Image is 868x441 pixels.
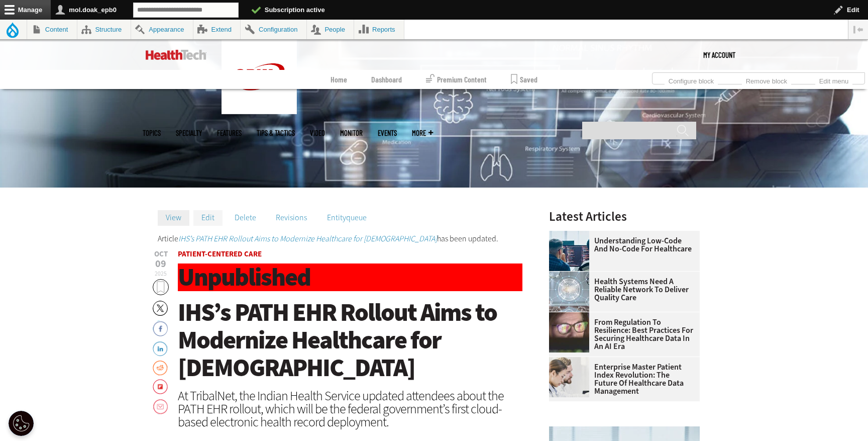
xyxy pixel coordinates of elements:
[549,278,694,302] a: Health Systems Need a Reliable Network To Deliver Quality Care
[77,20,131,39] a: Structure
[257,129,295,137] a: Tips & Tactics
[549,231,594,239] a: Coworkers coding
[241,20,306,39] a: Configuration
[815,74,852,85] a: Edit menu
[178,233,437,244] a: IHS’s PATH EHR Rollout Aims to Modernize Healthcare for [DEMOGRAPHIC_DATA]
[158,210,189,225] a: View
[742,74,791,85] a: Remove block
[549,357,589,397] img: medical researchers look at data on desktop monitor
[158,235,522,243] div: Status message
[227,210,264,225] a: Delete
[9,411,34,436] button: Open Preferences
[146,50,206,60] img: Home
[665,74,718,85] a: Configure block
[131,20,193,39] a: Appearance
[143,129,161,137] span: Topics
[155,270,167,278] span: 2025
[549,318,694,350] a: From Regulation to Resilience: Best Practices for Securing Healthcare Data in an AI Era
[340,129,363,137] a: MonITor
[217,129,242,137] a: Features
[268,210,315,225] a: Revisions
[178,296,497,384] span: IHS’s PATH EHR Rollout Aims to Modernize Healthcare for [DEMOGRAPHIC_DATA]
[549,357,594,365] a: medical researchers look at data on desktop monitor
[549,272,594,280] a: Healthcare networking
[549,312,594,320] a: woman wearing glasses looking at healthcare data on screen
[549,272,589,312] img: Healthcare networking
[371,70,402,89] a: Dashboard
[848,20,868,39] button: Vertical orientation
[549,210,700,223] h3: Latest Articles
[426,70,487,89] a: Premium Content
[549,312,589,352] img: woman wearing glasses looking at healthcare data on screen
[307,20,354,39] a: People
[178,263,522,291] h1: Unpublished
[153,259,169,269] span: 09
[9,411,34,436] div: Cookie Settings
[549,363,694,395] a: Enterprise Master Patient Index Revolution: The Future of Healthcare Data Management
[331,70,347,89] a: Home
[703,40,735,70] a: My Account
[549,231,589,271] img: Coworkers coding
[412,129,433,137] span: More
[27,20,77,39] a: Content
[378,129,397,137] a: Events
[549,237,694,253] a: Understanding Low-Code and No-Code for Healthcare
[703,40,735,70] div: User menu
[178,389,522,428] div: At TribalNet, the Indian Health Service updated attendees about the PATH EHR rollout, which will ...
[319,210,375,225] a: Entityqueue
[354,20,404,39] a: Reports
[176,129,202,137] span: Specialty
[153,250,169,258] span: Oct
[222,40,297,114] img: Home
[310,129,325,137] a: Video
[222,106,297,117] a: CDW
[511,70,537,89] a: Saved
[178,249,262,259] a: Patient-Centered Care
[193,210,223,225] a: Edit
[193,20,241,39] a: Extend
